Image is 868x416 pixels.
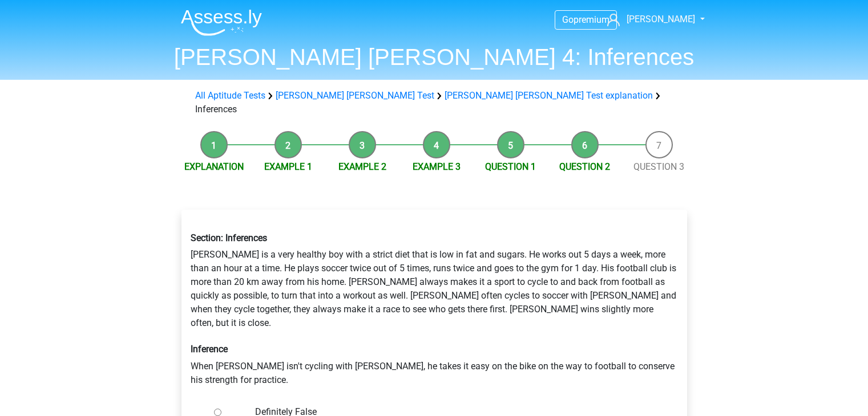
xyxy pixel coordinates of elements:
[338,161,386,172] a: Example 2
[445,90,653,101] a: [PERSON_NAME] [PERSON_NAME] Test explanation
[633,161,684,172] a: Question 3
[191,344,678,354] h6: Inference
[574,14,609,25] span: premium
[485,161,536,172] a: Question 1
[191,233,678,243] h6: Section: Inferences
[627,14,695,25] span: [PERSON_NAME]
[172,43,697,71] h1: [PERSON_NAME] [PERSON_NAME] 4: Inferences
[181,9,262,36] img: Assessly
[276,90,434,101] a: [PERSON_NAME] [PERSON_NAME] Test
[562,14,574,25] span: Go
[191,89,678,116] div: Inferences
[195,90,265,101] a: All Aptitude Tests
[413,161,461,172] a: Example 3
[555,12,616,27] a: Gopremium
[182,223,687,395] div: [PERSON_NAME] is a very healthy boy with a strict diet that is low in fat and sugars. He works ou...
[559,161,610,172] a: Question 2
[184,161,244,172] a: Explanation
[603,13,696,26] a: [PERSON_NAME]
[264,161,312,172] a: Example 1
